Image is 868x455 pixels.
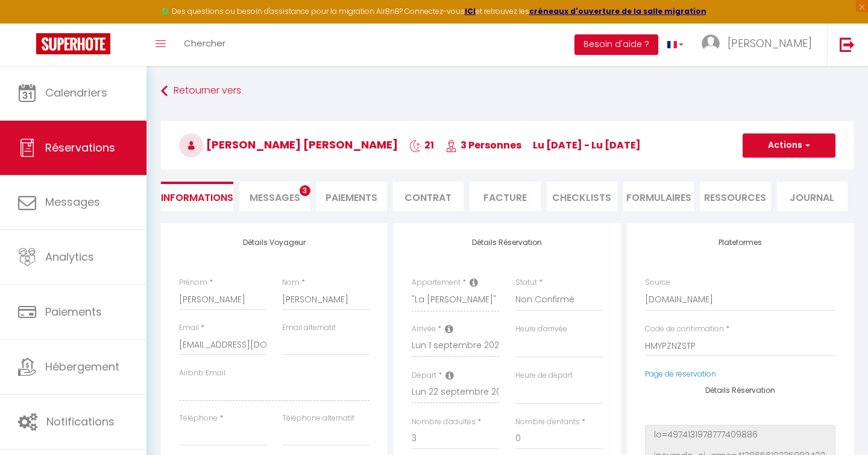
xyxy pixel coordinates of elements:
[412,370,436,381] label: Départ
[533,138,641,152] span: lu [DATE] - lu [DATE]
[645,277,670,288] label: Source
[179,137,398,152] span: [PERSON_NAME] [PERSON_NAME]
[743,133,835,157] button: Actions
[515,277,537,288] label: Statut
[645,323,724,335] label: Code de confirmation
[412,416,476,428] label: Nombre d'adultes
[728,36,812,51] span: [PERSON_NAME]
[393,182,464,211] li: Contrat
[45,359,119,374] span: Hébergement
[300,185,310,196] span: 3
[445,138,521,152] span: 3 Personnes
[161,80,854,102] a: Retourner vers
[840,37,855,52] img: logout
[282,322,336,334] label: Email alternatif
[623,182,694,211] li: FORMULAIRES
[45,194,100,209] span: Messages
[46,414,115,429] span: Notifications
[412,238,602,247] h4: Détails Réservation
[45,249,94,264] span: Analytics
[470,182,540,211] li: Facture
[547,182,617,211] li: CHECKLISTS
[515,370,573,381] label: Heure de départ
[700,182,770,211] li: Ressources
[36,33,110,54] img: Super Booking
[179,322,199,334] label: Email
[645,369,716,379] a: Page de réservation
[282,277,300,288] label: Nom
[465,6,476,16] a: ICI
[179,277,207,288] label: Prénom
[409,138,434,152] span: 21
[316,182,386,211] li: Paiements
[529,6,706,16] a: créneaux d'ouverture de la salle migration
[179,413,218,424] label: Téléphone
[515,323,567,335] label: Heure d'arrivée
[179,367,225,379] label: Airbnb Email
[412,323,436,335] label: Arrivée
[645,238,835,247] h4: Plateformes
[777,182,848,211] li: Journal
[184,37,225,49] span: Chercher
[702,34,720,52] img: ...
[45,140,115,155] span: Réservations
[175,24,234,66] a: Chercher
[45,85,107,100] span: Calendriers
[693,24,827,66] a: ... [PERSON_NAME]
[645,386,835,395] h4: Détails Réservation
[515,416,580,428] label: Nombre d'enfants
[250,191,300,205] span: Messages
[179,238,370,247] h4: Détails Voyageur
[574,34,658,55] button: Besoin d'aide ?
[412,277,461,288] label: Appartement
[45,304,102,319] span: Paiements
[282,413,354,424] label: Téléphone alternatif
[161,182,233,211] li: Informations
